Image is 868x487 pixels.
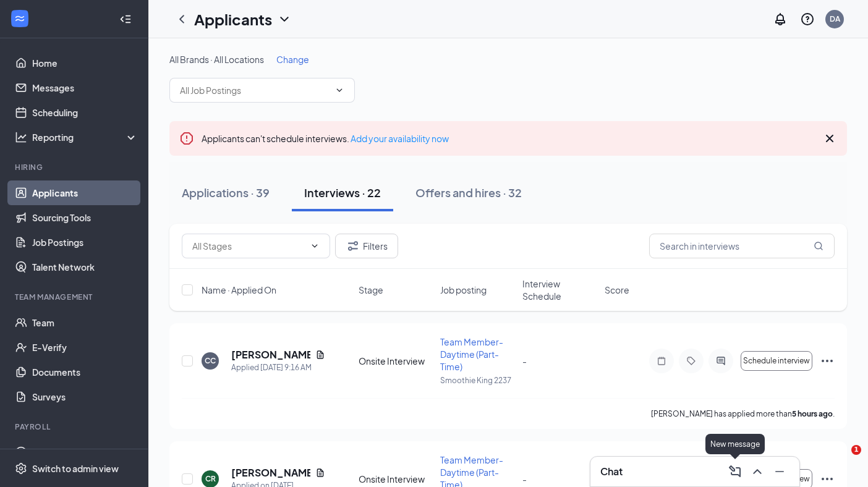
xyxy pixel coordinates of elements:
button: ComposeMessage [725,462,745,481]
a: Applicants [32,180,138,205]
input: All Job Postings [180,83,330,97]
svg: Minimize [772,464,787,479]
svg: ChevronDown [334,85,344,95]
svg: Ellipses [820,472,835,486]
p: [PERSON_NAME] has applied more than . [651,409,835,419]
svg: Analysis [15,131,27,143]
a: Surveys [32,384,138,409]
svg: ChevronDown [277,12,292,27]
div: Reporting [32,131,138,143]
a: Home [32,51,138,75]
span: Schedule interview [743,357,810,365]
svg: Error [179,131,194,146]
input: All Stages [192,239,305,253]
a: Payroll [32,440,138,465]
b: 5 hours ago [792,409,833,418]
a: Job Postings [32,230,138,255]
a: Sourcing Tools [32,205,138,230]
svg: WorkstreamLogo [14,12,26,25]
svg: ChevronLeft [174,12,189,27]
div: Payroll [15,421,135,432]
svg: Settings [15,462,27,475]
h5: [PERSON_NAME] [231,348,310,362]
span: All Brands · All Locations [169,54,264,65]
a: Add your availability now [351,133,449,144]
svg: Document [315,350,325,360]
span: Interview Schedule [522,277,597,302]
h5: [PERSON_NAME] [231,466,310,480]
input: Search in interviews [649,234,835,258]
span: Name · Applied On [202,284,276,296]
svg: Collapse [119,13,132,25]
a: Scheduling [32,100,138,125]
svg: ActiveChat [713,356,728,366]
a: Documents [32,360,138,384]
span: Job posting [440,284,487,296]
a: Talent Network [32,255,138,279]
svg: Notifications [773,12,788,27]
svg: Ellipses [820,354,835,368]
svg: Filter [346,239,360,253]
h1: Applicants [194,9,272,30]
p: Smoothie King 2237 [440,375,515,386]
a: Messages [32,75,138,100]
span: Stage [359,284,383,296]
span: Applicants can't schedule interviews. [202,133,449,144]
div: Onsite Interview [359,473,433,485]
svg: ComposeMessage [728,464,742,479]
div: Switch to admin view [32,462,119,475]
div: Team Management [15,292,135,302]
h3: Chat [600,465,623,478]
div: CC [205,355,216,366]
svg: Cross [822,131,837,146]
button: Filter Filters [335,234,398,258]
svg: Tag [684,356,699,366]
div: CR [205,473,216,484]
span: Team Member-Daytime (Part-Time) [440,336,503,372]
div: Applied [DATE] 9:16 AM [231,362,325,374]
div: New message [705,434,765,454]
svg: Document [315,468,325,478]
a: Team [32,310,138,335]
button: Minimize [770,462,789,481]
svg: Note [654,356,669,366]
div: Onsite Interview [359,355,433,367]
svg: ChevronDown [310,241,320,251]
span: - [522,473,527,485]
div: Interviews · 22 [304,185,381,200]
svg: QuestionInfo [800,12,815,27]
div: Hiring [15,162,135,172]
svg: MagnifyingGlass [814,241,823,251]
iframe: Intercom live chat [826,445,856,475]
div: Applications · 39 [182,185,270,200]
span: - [522,355,527,366]
svg: ChevronUp [750,464,765,479]
div: Offers and hires · 32 [415,185,522,200]
div: DA [830,14,840,24]
span: Score [605,284,629,296]
a: E-Verify [32,335,138,360]
span: Change [276,54,309,65]
button: Schedule interview [741,351,812,371]
span: 1 [851,445,861,455]
button: ChevronUp [747,462,767,481]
